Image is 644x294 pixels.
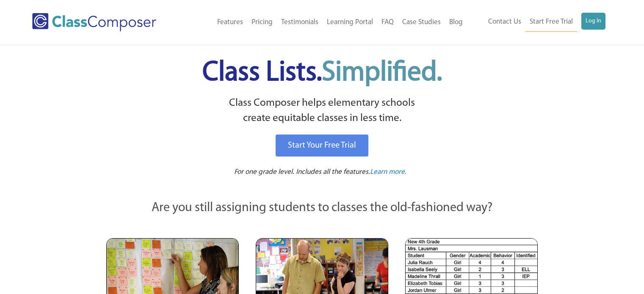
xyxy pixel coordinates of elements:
a: Contact Us [484,13,525,31]
span: Simplified. [322,59,442,87]
a: Learn more. [370,167,406,178]
span: For one grade level. Includes all the features. [234,168,370,176]
nav: Header Menu [183,13,467,32]
a: Testimonials [277,13,323,32]
nav: Header Menu [467,13,605,32]
a: Log In [581,13,605,30]
a: Start Free Trial [525,13,577,32]
a: Start Your Free Trial [276,135,368,157]
span: Class Lists. [202,59,442,87]
a: FAQ [377,13,398,32]
a: Blog [445,13,467,32]
a: Pricing [247,13,277,32]
a: Features [213,13,247,32]
a: Case Studies [398,13,445,32]
p: Class Composer helps elementary schools create equitable classes in less time. [105,96,539,126]
p: Are you still assigning students to classes the old-fashioned way? [106,199,538,217]
img: Class Composer [32,13,156,31]
a: Learning Portal [323,13,377,32]
span: Learn more. [370,168,406,176]
span: Start Your Free Trial [288,141,356,150]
